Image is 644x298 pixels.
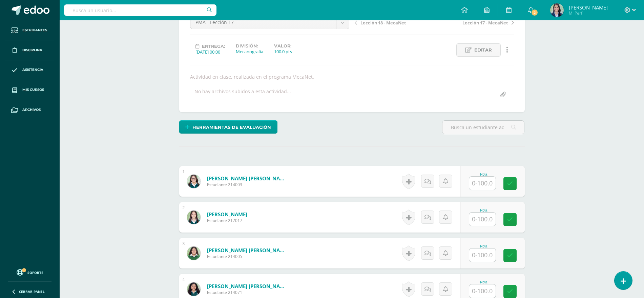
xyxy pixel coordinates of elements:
span: Estudiante 214003 [207,182,288,187]
input: Busca un usuario... [64,4,216,16]
span: Cerrar panel [19,289,45,294]
input: 0-100.0 [469,213,496,226]
span: Disciplina [22,47,42,53]
a: [PERSON_NAME] [PERSON_NAME] [207,283,288,290]
span: Archivos [22,107,41,113]
a: Lección 18 - MecaNet [355,19,434,26]
div: Nota [469,280,499,284]
img: aa7084795746b727990821b26a457577.png [187,282,201,296]
div: Nota [469,208,499,212]
a: Asistencia [5,60,54,80]
img: 62e92574996ec88c99bdf881e5f38441.png [550,3,564,17]
a: Lección 17 - MecaNet [434,19,514,26]
img: 9e386c109338fe129f7304ee11bb0e09.png [187,211,201,224]
input: Busca un estudiante aquí... [442,121,524,134]
div: Actividad en clase, realizada en el programa MecaNet. [187,74,517,80]
span: Estudiante 217017 [207,218,247,223]
input: 0-100.0 [469,177,496,190]
label: División: [236,43,263,48]
span: Estudiante 214005 [207,254,288,259]
input: 0-100.0 [469,249,496,262]
div: Mecanografía [236,48,263,55]
a: Soporte [8,267,51,277]
a: Archivos [5,100,54,120]
div: 100.0 pts [274,48,292,55]
input: 0-100.0 [469,284,496,298]
span: Asistencia [22,67,43,73]
img: 685e3c364601f365510977d402475ee3.png [187,246,201,260]
span: Entrega: [202,44,225,49]
a: Herramientas de evaluación [179,120,277,134]
div: Nota [469,244,499,248]
img: 348dc284c0b84eec96b0c0db746d2ddd.png [187,175,201,188]
span: Mis cursos [22,87,44,93]
span: Estudiantes [22,27,47,33]
span: Mi Perfil [569,10,608,16]
span: PMA - Lección 17 [195,16,331,29]
span: Soporte [27,270,43,275]
div: [DATE] 00:00 [195,49,225,55]
a: [PERSON_NAME] [PERSON_NAME] [207,175,288,182]
a: [PERSON_NAME] [PERSON_NAME] [207,247,288,254]
span: Herramientas de evaluación [192,121,271,134]
div: No hay archivos subidos a esta actividad... [194,88,291,101]
span: Editar [474,44,492,56]
a: PMA - Lección 17 [190,16,349,29]
div: Nota [469,173,499,176]
span: Estudiante 214071 [207,290,288,295]
span: [PERSON_NAME] [569,4,608,11]
a: [PERSON_NAME] [207,211,247,218]
span: Lección 18 - MecaNet [360,20,406,26]
a: Estudiantes [5,20,54,40]
label: Valor: [274,43,292,48]
a: Mis cursos [5,80,54,100]
span: Lección 17 - MecaNet [462,20,508,26]
a: Disciplina [5,40,54,60]
span: 2 [531,9,538,16]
